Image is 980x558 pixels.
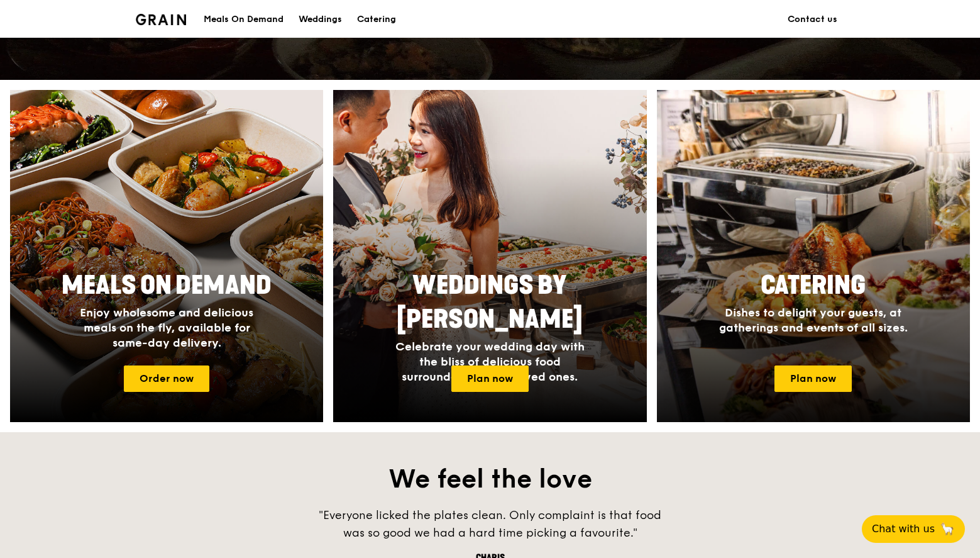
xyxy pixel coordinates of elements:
[10,90,323,422] a: Meals On DemandEnjoy wholesome and delicious meals on the fly, available for same-day delivery.Or...
[80,306,253,350] span: Enjoy wholesome and delicious meals on the fly, available for same-day delivery.
[657,90,970,422] a: CateringDishes to delight your guests, at gatherings and events of all sizes.Plan now
[204,1,284,38] div: Meals On Demand
[333,90,646,422] a: Weddings by [PERSON_NAME]Celebrate your wedding day with the bliss of delicious food surrounded b...
[761,271,866,301] span: Catering
[774,365,852,392] a: Plan now
[780,1,845,38] a: Contact us
[940,522,955,537] span: 🦙
[299,1,342,38] div: Weddings
[350,1,404,38] a: Catering
[62,271,272,301] span: Meals On Demand
[302,506,679,542] div: "Everyone licked the plates clean. Only complaint is that food was so good we had a hard time pic...
[862,515,965,543] button: Chat with us🦙
[395,340,585,384] span: Celebrate your wedding day with the bliss of delicious food surrounded by your loved ones.
[872,522,935,537] span: Chat with us
[291,1,350,38] a: Weddings
[10,90,323,422] img: meals-on-demand-card.d2b6f6db.png
[136,14,187,25] img: Grain
[124,365,209,392] a: Order now
[397,271,583,335] span: Weddings by [PERSON_NAME]
[357,1,396,38] div: Catering
[333,90,646,422] img: weddings-card.4f3003b8.jpg
[719,306,908,335] span: Dishes to delight your guests, at gatherings and events of all sizes.
[451,365,529,392] a: Plan now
